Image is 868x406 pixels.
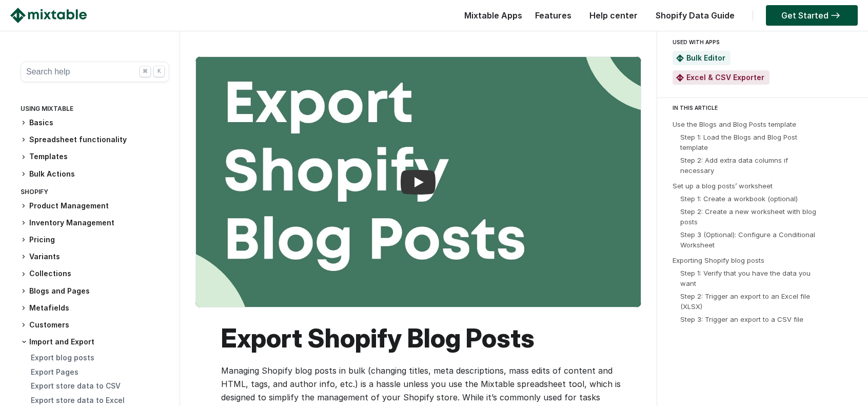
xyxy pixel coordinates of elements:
div: ⌘ [140,66,151,77]
h1: Export Shopify Blog Posts [221,323,626,354]
h3: Basics [21,118,169,128]
a: Bulk Editor [686,53,725,62]
a: Step 2: Trigger an export to an Excel file (XLSX) [680,292,810,311]
a: Features [530,10,577,21]
h3: Templates [21,151,169,162]
div: K [153,66,165,77]
h3: Blogs and Pages [21,286,169,297]
a: Excel & CSV Exporter [686,73,764,82]
img: arrow-right.svg [828,12,842,18]
div: Mixtable Apps [459,8,522,28]
img: Mixtable Excel & CSV Exporter App [676,74,684,82]
a: Export store data to Excel [31,396,125,404]
h3: Inventory Management [21,218,169,228]
a: Step 3: Trigger an export to a CSV file [680,315,803,323]
a: Step 1: Verify that you have the data you want [680,269,811,287]
a: Step 2: Create a new worksheet with blog posts [680,207,816,226]
a: Get Started [766,5,858,26]
div: Using Mixtable [21,103,169,118]
a: Export blog posts [31,353,94,362]
h3: Spreadsheet functionality [21,134,169,145]
img: Mixtable Spreadsheet Bulk Editor App [676,54,684,62]
a: Export store data to CSV [31,381,121,390]
a: Shopify Data Guide [650,10,740,21]
h3: Variants [21,252,169,262]
a: Set up a blog posts’ worksheet [673,182,773,190]
a: Help center [584,10,643,21]
h3: Collections [21,268,169,279]
h3: Product Management [21,201,169,211]
div: Shopify [21,186,169,201]
a: Step 2: Add extra data columns if necessary [680,156,788,175]
a: Step 1: Load the Blogs and Blog Post template [680,133,797,151]
img: Mixtable logo [10,8,87,23]
h3: Metafields [21,303,169,314]
a: Step 3 (Optional): Configure a Conditional Worksheet [680,230,815,249]
h3: Import and Export [21,337,169,347]
div: IN THIS ARTICLE [673,103,859,112]
h3: Bulk Actions [21,169,169,180]
h3: Customers [21,320,169,331]
a: Exporting Shopify blog posts [673,256,764,264]
div: USED WITH APPS [673,36,849,48]
h3: Pricing [21,235,169,245]
a: Use the Blogs and Blog Posts template [673,120,796,128]
a: Export Pages [31,368,78,376]
a: Step 1: Create a workbook (optional) [680,195,798,203]
button: Search help ⌘ K [21,62,169,82]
